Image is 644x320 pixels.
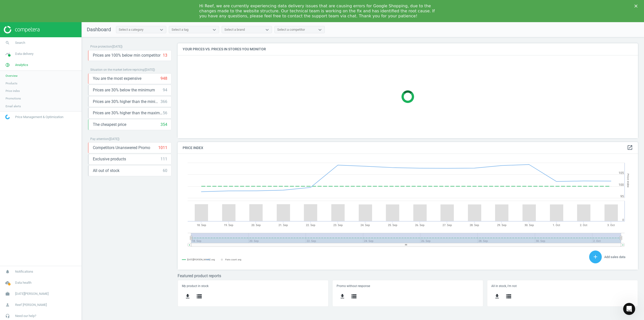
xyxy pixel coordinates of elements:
div: 60 [163,168,167,173]
div: Select a competitor [277,27,305,32]
div: Select a tag [172,27,188,32]
tspan: 18. Sep [197,224,206,227]
tspan: 24. Sep [360,224,370,227]
i: pie_chart_outlined [3,60,12,70]
tspan: 23. Sep [333,224,343,227]
span: Data delivery [15,52,33,56]
tspan: Price Index [626,173,630,187]
span: You are the most expensive [93,76,141,81]
span: [DATE][PERSON_NAME] [15,292,49,296]
span: Price index [6,89,20,93]
span: Exclusive products [93,156,126,162]
span: Prices are 100% below min competitor [93,53,160,58]
span: Email alerts [6,104,21,108]
h3: Featured product reports [178,273,638,278]
span: Pay attention [90,137,109,141]
text: 95 [620,195,624,198]
img: wGWNvw8QSZomAAAAABJRU5ErkJggg== [5,115,10,119]
h5: All in stock, i'm not [491,284,633,288]
button: get_app [491,291,503,302]
span: Overview [6,74,18,78]
i: storage [506,293,512,299]
tspan: 29. Sep [497,224,506,227]
div: 94 [163,87,167,93]
div: Hi Reef, we are currently experiencing data delivery issues that are causing errors for Google Sh... [199,4,437,19]
i: open_in_new [627,145,633,151]
tspan: 27. Sep [442,224,452,227]
tspan: 28. Sep [470,224,479,227]
div: Select a category [119,27,143,32]
i: search [3,38,12,48]
i: timeline [3,49,12,59]
span: Search [15,41,25,45]
div: 366 [160,99,167,104]
a: open_in_new [627,145,633,151]
span: ( [DATE] ) [112,45,123,48]
span: All out of stock [93,168,119,173]
img: ajHJNr6hYgQAAAAASUVORK5CYII= [4,26,39,33]
tspan: 22. Sep [306,224,315,227]
span: The cheapest price [93,122,126,127]
span: Dashboard [87,26,111,32]
i: get_app [185,293,191,299]
span: Situation on the market before repricing [90,68,144,72]
tspan: 1. Oct [553,224,560,227]
iframe: Intercom live chat [623,303,635,315]
tspan: Pairs count: avg [225,258,241,261]
span: Competitors Unanswered Promo [93,145,150,151]
span: ( [DATE] ) [144,68,155,72]
tspan: 26. Sep [415,224,424,227]
div: 111 [160,156,167,162]
span: Prices are 30% below the minimum [93,87,155,93]
i: storage [351,293,357,299]
i: get_app [339,293,345,299]
button: storage [503,291,514,302]
span: ( [DATE] ) [109,137,119,141]
i: get_app [494,293,500,299]
button: get_app [182,291,193,302]
button: get_app [337,291,348,302]
i: cloud_done [3,278,12,288]
text: 105 [619,171,624,175]
div: 354 [160,122,167,127]
h4: Price Index [178,142,638,154]
div: 1011 [158,145,167,151]
span: Analytics [15,63,28,67]
span: Reef [PERSON_NAME] [15,303,47,307]
div: 948 [160,76,167,81]
h5: My product in stock [182,284,324,288]
button: storage [348,291,360,302]
tspan: 2. Oct [580,224,587,227]
span: Price protection [90,45,112,48]
span: Prices are 30% higher than the minimum [93,99,160,104]
i: notifications [3,267,12,276]
tspan: [DATE][PERSON_NAME] [187,259,210,261]
span: Notifications [15,269,33,274]
div: 56 [163,110,167,116]
tspan: 21. Sep [278,224,288,227]
button: add [589,251,602,263]
tspan: 25. Sep [388,224,397,227]
tspan: 19. Sep [224,224,233,227]
span: Need our help? [15,314,36,318]
i: work [3,289,12,299]
text: 0 [622,218,624,222]
i: storage [196,293,202,299]
tspan: 20. Sep [251,224,261,227]
tspan: avg [211,258,215,261]
div: Select a brand [224,27,245,32]
span: Price Management & Optimization [15,115,63,119]
i: person [3,300,12,310]
h5: Promo without response [337,284,479,288]
i: add [592,254,598,260]
div: Close [634,5,639,8]
span: Data health [15,280,31,285]
div: 13 [163,53,167,58]
tspan: 30. Sep [525,224,534,227]
span: Products [6,81,17,85]
tspan: 3. Oct [607,224,615,227]
span: Promotions [6,96,21,100]
text: 100 [619,183,624,187]
button: storage [193,291,205,302]
h4: Your prices vs. prices in stores you monitor [178,43,638,55]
